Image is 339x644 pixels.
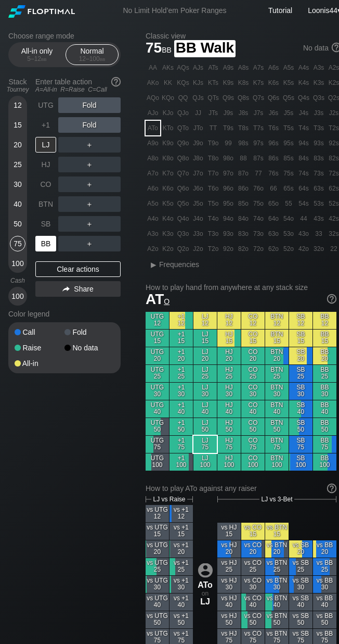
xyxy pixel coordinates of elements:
div: BTN 25 [265,365,289,382]
div: 74s [296,166,311,181]
div: 85s [281,151,296,166]
div: LJ 15 [193,330,217,347]
h2: How to play hand from anywhere at any stack size [146,283,336,292]
div: KJs [191,75,205,90]
div: LJ [35,137,56,153]
div: J9o [191,136,205,150]
div: Fold [64,329,114,336]
div: No data [64,344,114,351]
div: 53s [311,196,326,211]
div: SB 50 [289,418,312,435]
div: K5s [281,75,296,90]
div: A7s [251,60,266,75]
div: HJ 40 [217,400,241,418]
div: 12 – 100 [70,55,114,62]
div: 88 [236,151,251,166]
div: T4o [206,211,220,226]
div: HJ 25 [217,365,241,382]
div: 50 [10,216,25,232]
div: 86s [266,151,281,166]
div: Fold [58,97,121,113]
div: +1 12 [169,312,193,329]
div: 33 [311,226,326,241]
div: 75 [10,236,25,251]
span: bb [162,43,172,55]
div: BB 25 [313,365,336,382]
span: Loonis44 [308,6,337,15]
div: ＋ [58,137,121,153]
img: help.32db89a4.svg [326,293,337,305]
div: A6s [266,60,281,75]
div: 63o [266,226,281,241]
div: ＋ [58,236,121,251]
span: bb [41,55,47,62]
div: HJ 30 [217,383,241,400]
div: K6o [161,181,175,196]
img: help.32db89a4.svg [326,483,337,494]
div: +1 30 [169,383,193,400]
div: BB 75 [313,436,336,453]
div: J9s [221,106,236,120]
div: 95s [281,136,296,150]
div: ＋ [58,196,121,212]
div: BTN 15 [265,330,289,347]
div: BB 40 [313,400,336,418]
div: Q3s [311,91,326,105]
div: Q9s [221,91,236,105]
div: Share [35,281,121,297]
div: A3s [311,60,326,75]
div: J2o [191,242,205,256]
div: SB 15 [289,330,312,347]
div: KTo [161,121,175,135]
div: CO 50 [241,418,265,435]
div: BTN 30 [265,383,289,400]
div: 42o [296,242,311,256]
div: Q3o [176,226,190,241]
span: bb [100,55,106,62]
div: AKs [161,60,175,75]
div: KQs [176,75,190,90]
div: AA [146,60,160,75]
div: UTG 40 [146,400,169,418]
div: LJ 50 [193,418,217,435]
div: UTG [35,97,56,113]
div: HJ 12 [217,312,241,329]
div: UTG 50 [146,418,169,435]
div: T6s [266,121,281,135]
div: J6s [266,106,281,120]
div: 95o [221,196,236,211]
div: ＋ [58,157,121,172]
div: +1 50 [169,418,193,435]
div: 93o [221,226,236,241]
div: UTG 25 [146,365,169,382]
div: J7o [191,166,205,181]
div: 98s [236,136,251,150]
div: KJo [161,106,175,120]
div: LJ 40 [193,400,217,418]
div: A9o [146,136,160,150]
div: 30 [10,176,25,192]
div: CO 30 [241,383,265,400]
div: SB 30 [289,383,312,400]
div: 32o [311,242,326,256]
div: SB 12 [289,312,312,329]
div: T5s [281,121,296,135]
div: SB [35,216,56,232]
div: J8s [236,106,251,120]
img: icon-avatar.b40e07d9.svg [198,563,213,577]
div: Q2o [176,242,190,256]
div: J5o [191,196,205,211]
div: CO 15 [241,330,265,347]
div: QQ [176,91,190,105]
div: 76o [251,181,266,196]
div: 97o [221,166,236,181]
div: 52o [281,242,296,256]
div: Tourney [4,86,31,93]
div: J3s [311,106,326,120]
div: 62o [266,242,281,256]
div: Normal [68,45,116,65]
div: BTN 20 [265,347,289,364]
span: BB Walk [174,40,236,57]
div: 40 [10,196,25,212]
div: BB 15 [313,330,336,347]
